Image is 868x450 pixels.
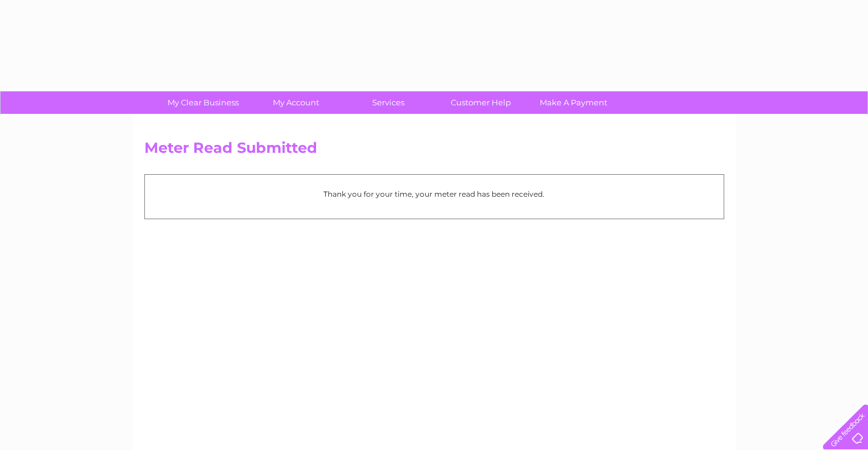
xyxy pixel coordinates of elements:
[338,91,439,114] a: Services
[144,139,724,163] h2: Meter Read Submitted
[431,91,531,114] a: Customer Help
[245,91,346,114] a: My Account
[523,91,624,114] a: Make A Payment
[153,91,253,114] a: My Clear Business
[151,188,718,200] p: Thank you for your time, your meter read has been received.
